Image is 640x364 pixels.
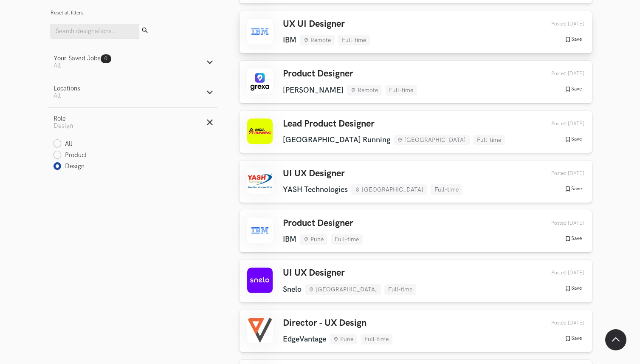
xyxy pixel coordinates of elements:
[562,185,584,193] button: Save
[240,260,592,302] a: UI UX Designer Snelo [GEOGRAPHIC_DATA] Full-time Posted [DATE] Save
[240,111,592,153] a: Lead Product Designer [GEOGRAPHIC_DATA] Running [GEOGRAPHIC_DATA] Full-time Posted [DATE] Save
[531,320,584,326] div: 27th Jul
[283,119,505,130] h3: Lead Product Designer
[531,121,584,127] div: 30th Jul
[283,218,363,229] h3: Product Designer
[283,135,390,144] li: [GEOGRAPHIC_DATA] Running
[531,170,584,177] div: 30th Jul
[531,71,584,77] div: 30th Jul
[300,234,327,245] li: Pune
[283,285,302,294] li: Snelo
[531,220,584,226] div: 29th Jul
[48,107,218,137] button: RoleDesign
[562,335,584,342] button: Save
[54,122,73,130] span: Design
[54,55,111,62] div: Your Saved Jobs
[240,210,592,252] a: Product Designer IBM Pune Full-time Posted [DATE] Save
[283,68,417,79] h3: Product Designer
[351,184,427,195] li: [GEOGRAPHIC_DATA]
[240,61,592,103] a: Product Designer [PERSON_NAME] Remote Full-time Posted [DATE] Save
[51,10,84,16] button: Reset all filters
[562,85,584,93] button: Save
[283,318,392,329] h3: Director - UX Design
[54,140,73,149] label: All
[385,85,417,96] li: Full-time
[347,85,382,96] li: Remote
[331,234,363,245] li: Full-time
[431,184,462,195] li: Full-time
[361,334,392,344] li: Full-time
[51,24,139,39] input: Search
[384,284,416,295] li: Full-time
[48,77,218,107] button: LocationsAll
[394,135,470,145] li: [GEOGRAPHIC_DATA]
[48,137,218,185] div: RoleDesign
[240,11,592,53] a: UX UI Designer IBM Remote Full-time Posted [DATE] Save
[104,56,107,62] span: 0
[531,270,584,276] div: 27th Jul
[531,21,584,27] div: 30th Jul
[240,161,592,203] a: UI UX Designer YASH Technologies [GEOGRAPHIC_DATA] Full-time Posted [DATE] Save
[54,115,73,122] div: Role
[305,284,381,295] li: [GEOGRAPHIC_DATA]
[283,86,344,95] li: [PERSON_NAME]
[562,135,584,143] button: Save
[54,62,61,69] span: All
[283,268,416,279] h3: UI UX Designer
[240,310,592,352] a: Director - UX Design EdgeVantage Pune Full-time Posted [DATE] Save
[283,185,348,194] li: YASH Technologies
[562,285,584,292] button: Save
[283,335,326,344] li: EdgeVantage
[48,47,218,77] button: Your Saved Jobs0 All
[300,35,335,45] li: Remote
[54,92,61,99] span: All
[338,35,370,45] li: Full-time
[283,19,370,30] h3: UX UI Designer
[330,334,357,344] li: Pune
[54,162,85,171] label: Design
[562,235,584,243] button: Save
[54,85,80,92] div: Locations
[283,36,296,45] li: IBM
[562,36,584,43] button: Save
[473,135,505,145] li: Full-time
[283,235,296,244] li: IBM
[283,168,462,179] h3: UI UX Designer
[54,151,87,160] label: Product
